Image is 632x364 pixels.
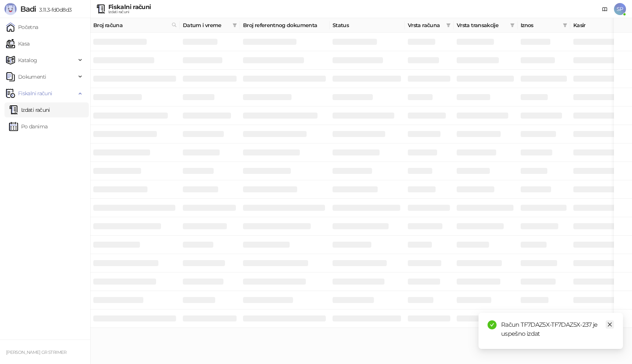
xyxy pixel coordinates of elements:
span: Dokumenti [18,69,46,84]
span: Vrsta transakcije [457,21,507,29]
span: filter [561,20,569,31]
span: Broj računa [93,21,169,29]
span: filter [231,20,239,31]
div: Fiskalni računi [108,4,151,10]
span: Katalog [18,53,37,68]
a: Dokumentacija [599,3,611,15]
span: Vrsta računa [408,21,443,29]
span: check-circle [488,320,497,329]
span: Iznos [521,21,560,29]
th: Vrsta računa [405,18,454,33]
a: Kasa [6,36,29,51]
a: Početna [6,20,38,35]
span: SP [614,3,626,15]
small: [PERSON_NAME] GR STRIMER [6,350,67,355]
div: Račun TF7DAZ5X-TF7DAZ5X-237 je uspešno izdat [501,320,614,338]
span: filter [446,23,451,27]
a: Close [606,320,614,329]
span: filter [510,23,515,27]
img: Logo [5,3,17,15]
th: Broj računa [90,18,180,33]
span: Badi [20,5,36,14]
span: filter [509,20,516,31]
th: Status [330,18,405,33]
span: filter [563,23,567,27]
span: Fiskalni računi [18,86,52,101]
span: Datum i vreme [183,21,229,29]
span: filter [445,20,452,31]
a: Izdati računi [9,102,50,117]
span: 3.11.3-fd0d8d3 [36,6,71,13]
a: Po danima [9,119,47,134]
span: filter [232,23,237,27]
th: Broj referentnog dokumenta [240,18,330,33]
th: Vrsta transakcije [454,18,518,33]
span: close [607,322,612,327]
div: Izdati računi [108,10,151,14]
